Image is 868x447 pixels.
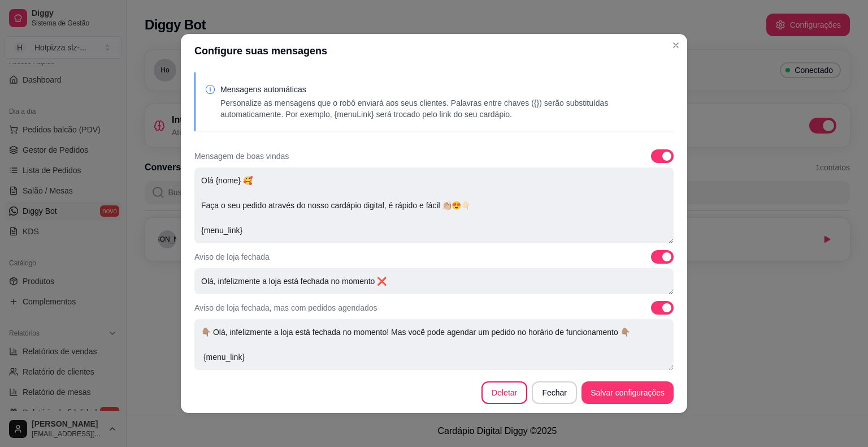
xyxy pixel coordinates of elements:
[220,97,665,120] p: Personalize as mensagens que o robô enviará aos seus clientes. Palavras entre chaves ({}) serão s...
[667,36,685,54] button: Close
[481,381,527,404] button: Deletar
[532,381,577,404] button: Fechar
[194,319,674,370] textarea: 👇🏽 Olá, infelizmente a loja está fechada no momento! Mas você pode agendar um pedido no horário d...
[581,381,674,404] button: Salvar configurações
[194,268,674,294] textarea: Olá, infelizmente a loja está fechada no momento ❌
[194,151,289,162] p: Mensagem de boas vindas
[194,302,377,313] p: Aviso de loja fechada, mas com pedidos agendados
[220,84,665,95] p: Mensagens automáticas
[194,251,270,263] p: Aviso de loja fechada
[181,34,687,68] header: Configure suas mensagens
[194,167,674,243] textarea: Olá {nome} 🥰 Faça o seu pedido através do nosso cardápio digital, é rápido e fácil 👏🏼😍👇🏻 {menu_link}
